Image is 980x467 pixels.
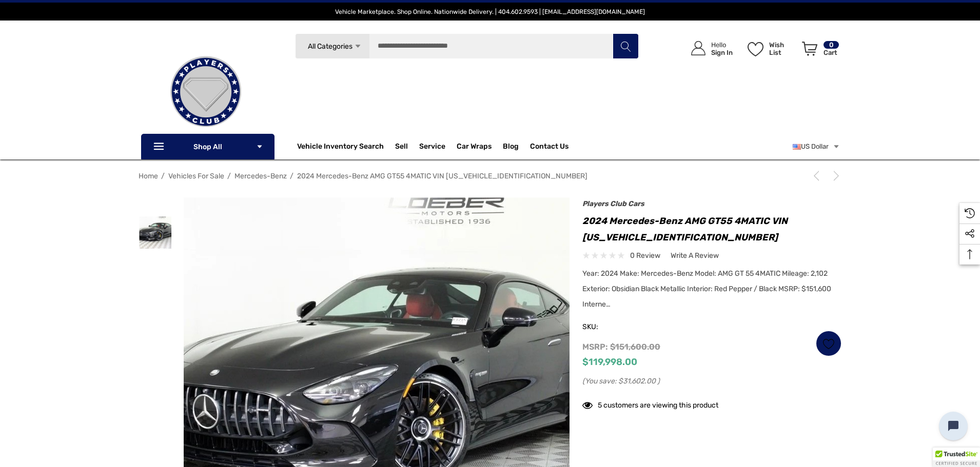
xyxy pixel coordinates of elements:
span: Write a Review [671,251,719,260]
svg: Icon Arrow Down [256,143,263,150]
a: Previous [811,171,826,181]
span: Vehicle Marketplace. Shop Online. Nationwide Delivery. | 404.602.9593 | [EMAIL_ADDRESS][DOMAIN_NAME] [335,8,645,15]
span: All Categories [307,42,352,51]
a: Blog [503,142,519,153]
p: Wish List [769,41,796,56]
div: 5 customers are viewing this product [582,396,718,412]
a: Vehicles For Sale [168,172,224,180]
a: Wish List [816,331,841,356]
a: Wish List Wish List [743,31,797,66]
span: SKU: [582,320,634,334]
p: Hello [711,41,733,49]
a: Players Club Cars [582,199,644,208]
img: For Sale: 2024 Mercedes-Benz AMG GT55 4MATIC VIN W1KRJ8AB8RF000444 [139,216,171,249]
span: Year: 2024 Make: Mercedes-Benz Model: AMG GT 55 4MATIC Mileage: 2,102 Exterior: Obsidian Black Me... [582,269,831,309]
p: Shop All [141,134,275,159]
span: 0 review [630,249,660,262]
svg: Top [959,249,980,259]
p: 0 [824,41,839,49]
a: Home [139,172,158,180]
p: Sign In [711,49,733,56]
h1: 2024 Mercedes-Benz AMG GT55 4MATIC VIN [US_VEHICLE_IDENTIFICATION_NUMBER] [582,213,841,246]
a: USD [793,136,840,157]
img: Players Club | Cars For Sale [154,40,257,143]
a: Contact Us [530,142,569,153]
a: Vehicle Inventory Search [297,142,384,153]
nav: Breadcrumb [139,167,841,185]
a: Next [827,171,841,181]
a: Sell [395,136,419,157]
a: Mercedes-Benz [234,172,287,180]
svg: Recently Viewed [965,208,975,218]
a: Car Wraps [457,136,503,157]
span: (You save: [582,377,617,385]
div: TrustedSite Certified [933,448,980,467]
span: ) [657,377,660,385]
svg: Wish List [748,42,763,56]
svg: Social Media [965,229,975,239]
span: $119,998.00 [582,356,637,368]
span: MSRP: [582,342,608,352]
button: Search [613,33,638,59]
span: $151,600.00 [610,342,660,352]
svg: Wish List [823,338,835,350]
svg: Icon Arrow Down [354,43,362,50]
a: Cart with 0 items [797,31,840,71]
a: Write a Review [671,249,719,262]
a: Service [419,142,445,153]
a: Sign in [679,31,738,66]
span: Sell [395,142,408,153]
a: 2024 Mercedes-Benz AMG GT55 4MATIC VIN [US_VEHICLE_IDENTIFICATION_NUMBER] [297,172,587,180]
a: All Categories Icon Arrow Down Icon Arrow Up [295,33,369,59]
svg: Icon User Account [691,41,705,55]
span: $31,602.00 [618,377,656,385]
span: Car Wraps [457,142,492,153]
svg: Icon Line [152,141,168,153]
svg: Review Your Cart [802,42,817,56]
p: Cart [824,49,839,56]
